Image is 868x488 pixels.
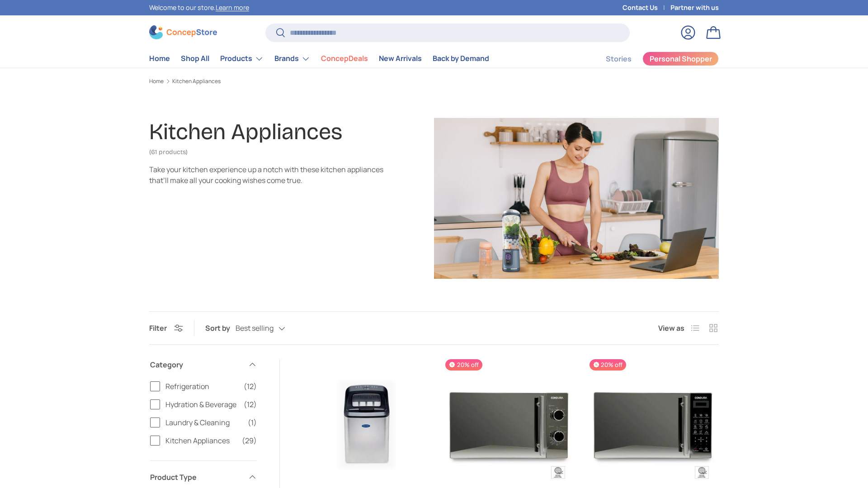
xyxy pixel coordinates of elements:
[642,52,719,66] a: Personal Shopper
[165,417,242,428] span: Laundry & Cleaning
[244,399,257,410] span: (12)
[248,417,257,428] span: (1)
[150,348,257,381] summary: Category
[215,50,269,68] summary: Products
[242,435,257,446] span: (29)
[244,381,257,392] span: (12)
[165,435,236,446] span: Kitchen Appliances
[236,320,303,336] button: Best selling
[433,50,489,67] a: Back by Demand
[216,3,249,12] a: Learn more
[658,323,684,333] span: View as
[165,381,238,392] span: Refrigeration
[274,50,310,68] a: Brands
[220,50,264,68] a: Products
[149,323,183,333] button: Filter
[149,77,719,85] nav: Breadcrumbs
[150,472,242,483] span: Product Type
[149,25,217,39] img: ConcepStore
[149,3,249,13] p: Welcome to our store.
[623,3,670,13] a: Contact Us
[269,50,316,68] summary: Brands
[236,324,274,333] span: Best selling
[379,50,422,67] a: New Arrivals
[434,118,719,279] img: Kitchen Appliances
[181,50,209,67] a: Shop All
[445,359,482,371] span: 20% off
[149,118,342,145] h1: Kitchen Appliances
[172,79,221,84] a: Kitchen Appliances
[670,3,719,13] a: Partner with us
[150,359,242,370] span: Category
[149,50,489,68] nav: Primary
[205,323,236,333] label: Sort by
[584,50,719,68] nav: Secondary
[149,50,170,67] a: Home
[590,359,626,371] span: 20% off
[149,148,188,156] span: (61 products)
[321,50,368,67] a: ConcepDeals
[149,79,164,84] a: Home
[650,55,712,62] span: Personal Shopper
[165,399,238,410] span: Hydration & Beverage
[149,164,383,186] div: Take your kitchen experience up a notch with these kitchen appliances that’ll make all your cooki...
[606,50,632,68] a: Stories
[149,323,167,333] span: Filter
